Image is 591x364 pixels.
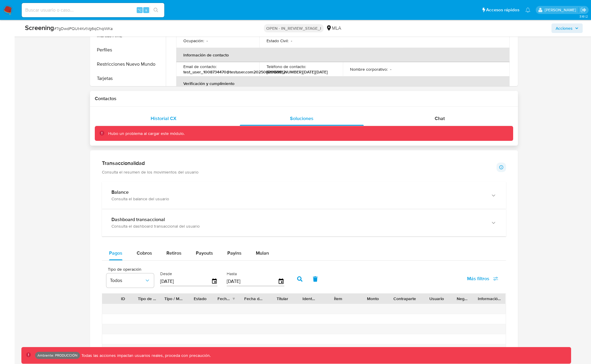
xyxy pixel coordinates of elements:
span: s [145,7,147,13]
span: Chat [435,115,445,122]
p: Ambiente: PRODUCCIÓN [37,354,78,357]
span: # 7gDwdPQUt4KvtVg6qChqiWKa [54,26,113,31]
button: Tarjetas [92,71,166,86]
p: - [390,67,391,72]
span: Acciones [556,23,573,33]
th: Verificación y cumplimiento [176,76,510,91]
div: MLA [326,25,341,31]
p: Email de contacto : [183,64,217,69]
a: Salir [580,7,587,13]
span: ⌥ [137,7,142,13]
button: Perfiles [92,43,166,57]
p: Hubo un problema al cargar este módulo. [108,131,185,136]
p: [PHONE_NUMBER][DATE][DATE] [267,69,328,75]
th: Información de contacto [176,48,510,62]
p: - [207,38,208,43]
span: Soluciones [290,115,313,122]
h1: Contactos [95,96,513,102]
p: - [291,38,292,43]
span: Accesos rápidos [486,7,519,13]
p: test_user_1008734470@testuser.com20250826163912 [183,69,286,75]
p: Nombre corporativo : [350,67,388,72]
p: OPEN - IN_REVIEW_STAGE_I [264,24,324,32]
b: Screening [25,23,54,32]
a: Notificaciones [525,7,530,12]
input: Buscar usuario o caso... [22,6,164,14]
p: joaquin.dolcemascolo@mercadolibre.com [545,7,578,13]
button: Acciones [551,23,583,33]
p: Todas las acciones impactan usuarios reales, proceda con precaución. [80,353,211,358]
p: Estado Civil : [267,38,289,43]
span: Historial CX [151,115,176,122]
button: Restricciones Nuevo Mundo [92,57,166,71]
p: Teléfono de contacto : [267,64,306,69]
button: search-icon [150,6,162,14]
p: Ocupación : [183,38,204,43]
span: 3.161.2 [579,14,588,19]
